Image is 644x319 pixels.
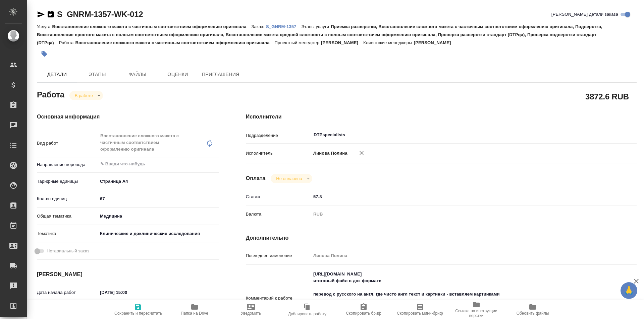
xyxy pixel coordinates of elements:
[37,289,98,296] p: Дата начала работ
[47,248,89,254] span: Нотариальный заказ
[110,300,166,319] button: Сохранить и пересчитать
[288,312,326,316] span: Дублировать работу
[600,134,602,136] button: Open
[354,146,369,160] button: Удалить исполнителя
[202,70,239,79] span: Приглашения
[37,270,219,278] h4: [PERSON_NAME]
[37,10,45,18] button: Скопировать ссылку для ЯМессенджера
[275,40,321,45] p: Проектный менеджер
[623,284,635,298] span: 🙏
[252,24,266,29] p: Заказ:
[311,150,347,157] p: Линова Полина
[37,213,98,220] p: Общая тематика
[448,300,504,319] button: Ссылка на инструкции верстки
[452,309,500,318] span: Ссылка на инструкции верстки
[246,193,311,200] p: Ставка
[392,300,448,319] button: Скопировать мини-бриф
[37,230,98,237] p: Тематика
[504,300,561,319] button: Обновить файлы
[37,24,52,29] p: Услуга
[311,192,604,202] input: ✎ Введи что-нибудь
[311,251,604,260] input: Пустое поле
[246,295,311,302] p: Комментарий к работе
[37,161,98,168] p: Направление перевода
[517,311,549,316] span: Обновить файлы
[335,300,392,319] button: Скопировать бриф
[37,178,98,185] p: Тарифные единицы
[37,88,64,100] h2: Работа
[57,10,143,19] a: S_GNRM-1357-WK-012
[37,140,98,147] p: Вид работ
[301,24,331,29] p: Этапы услуги
[246,211,311,218] p: Валюта
[621,282,637,299] button: 🙏
[69,91,103,100] div: В работе
[37,113,219,121] h4: Основная информация
[47,10,55,18] button: Скопировать ссылку
[363,40,414,45] p: Клиентские менеджеры
[166,300,223,319] button: Папка на Drive
[397,311,443,316] span: Скопировать мини-бриф
[271,174,312,183] div: В работе
[311,209,604,220] div: RUB
[585,91,629,102] h2: 3872.6 RUB
[346,311,381,316] span: Скопировать бриф
[37,195,98,202] p: Кол-во единиц
[59,40,75,45] p: Работа
[241,311,261,316] span: Уведомить
[215,163,217,165] button: Open
[98,228,219,239] div: Клинические и доклинические исследования
[246,150,311,157] p: Исполнитель
[266,23,301,29] a: S_GNRM-1357
[246,132,311,139] p: Подразделение
[81,70,113,79] span: Этапы
[181,311,208,316] span: Папка на Drive
[223,300,279,319] button: Уведомить
[246,252,311,259] p: Последнее изменение
[246,234,637,242] h4: Дополнительно
[98,194,219,204] input: ✎ Введи что-нибудь
[37,24,602,45] p: Приемка разверстки, Восстановление сложного макета с частичным соответствием оформлению оригинала...
[162,70,194,79] span: Оценки
[274,176,304,181] button: Не оплачена
[266,24,301,29] p: S_GNRM-1357
[100,160,195,168] input: ✎ Введи что-нибудь
[414,40,456,45] p: [PERSON_NAME]
[52,24,251,29] p: Восстановление сложного макета с частичным соответствием оформлению оригинала
[73,93,95,98] button: В работе
[114,311,162,316] span: Сохранить и пересчитать
[41,70,73,79] span: Детали
[98,211,219,222] div: Медицина
[551,11,618,18] span: [PERSON_NAME] детали заказа
[279,300,335,319] button: Дублировать работу
[246,174,266,182] h4: Оплата
[37,47,52,61] button: Добавить тэг
[321,40,363,45] p: [PERSON_NAME]
[246,113,637,121] h4: Исполнители
[98,176,219,187] div: Страница А4
[121,70,154,79] span: Файлы
[75,40,274,45] p: Восстановление сложного макета с частичным соответствием оформлению оригинала
[98,288,156,297] input: ✎ Введи что-нибудь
